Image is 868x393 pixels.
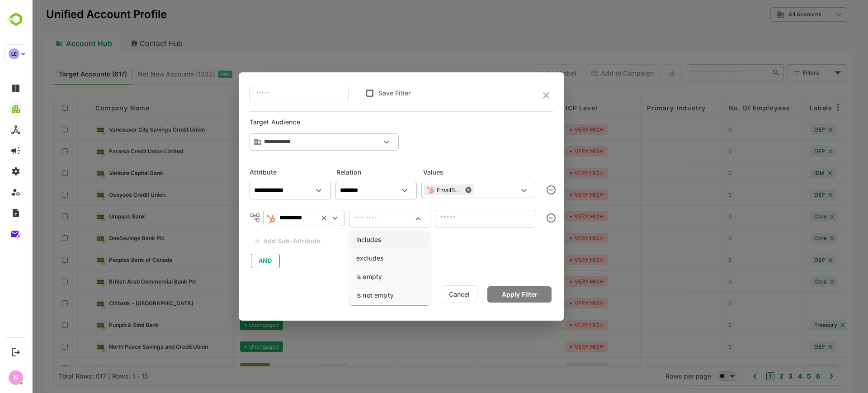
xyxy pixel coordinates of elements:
li: excludes [319,250,397,266]
button: Apply Filter [456,286,520,303]
h6: Values [392,167,522,178]
button: clear [509,207,530,229]
div: EmailSent [405,186,431,194]
div: N [9,370,23,385]
img: hubspot.png [394,185,403,194]
img: BambooboxLogoMark.f1c84d78b4c51b1a7b5f700c9845e183.svg [5,11,28,28]
button: close [509,91,520,100]
button: Logout [9,346,22,358]
button: Cancel [410,285,446,303]
h6: Attribute [218,167,299,178]
li: includes [319,231,397,248]
li: is empty [319,268,397,285]
div: Add Sub-Attribute [231,236,289,246]
div: LE [9,48,19,59]
li: is not empty [319,287,397,303]
h6: Target Audience [218,119,299,130]
button: Open [281,184,293,197]
label: Save Filter [347,89,379,97]
button: Close [380,213,393,225]
h6: Relation [305,167,386,178]
div: EmailSent [392,185,442,195]
button: You can't add sub-filter yet. Fill the values above and try again. [219,234,291,248]
button: Open [486,184,499,197]
button: Open [349,136,361,148]
button: Open [367,184,379,197]
button: clear [509,179,530,201]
